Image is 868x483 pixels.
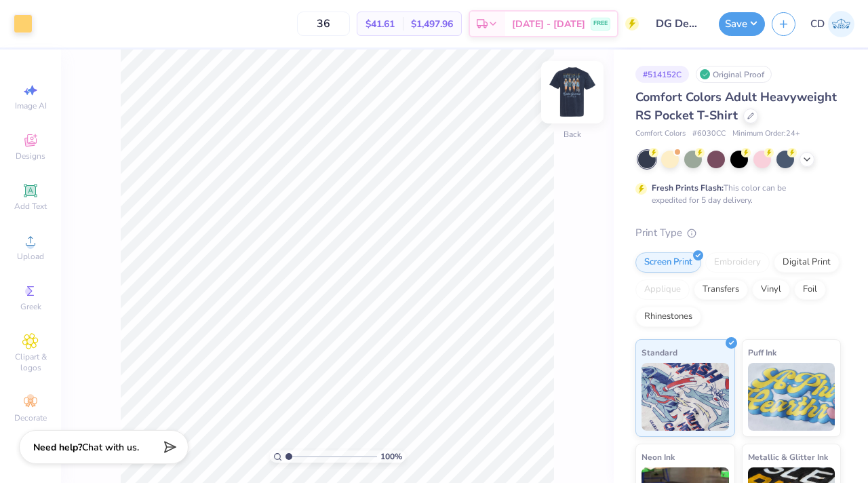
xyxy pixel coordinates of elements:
[14,412,47,423] span: Decorate
[545,65,599,119] img: Back
[635,307,701,327] div: Rhinestones
[635,279,690,300] div: Applique
[748,450,828,464] span: Metallic & Glitter Ink
[748,363,835,431] img: Puff Ink
[14,201,47,212] span: Add Text
[564,128,581,140] div: Back
[635,89,837,123] span: Comfort Colors Adult Heavyweight RS Pocket T-Shirt
[33,441,82,454] strong: Need help?
[646,10,712,37] input: Untitled Design
[7,351,54,373] span: Clipart & logos
[297,12,350,36] input: – –
[593,19,608,28] span: FREE
[635,128,686,140] span: Comfort Colors
[696,66,772,83] div: Original Proof
[705,252,770,273] div: Embroidery
[512,17,585,31] span: [DATE] - [DATE]
[774,252,840,273] div: Digital Print
[748,345,776,360] span: Puff Ink
[82,441,139,454] span: Chat with us.
[732,128,800,140] span: Minimum Order: 24 +
[366,17,395,31] span: $41.61
[635,225,841,241] div: Print Type
[635,66,689,83] div: # 514152C
[642,450,675,464] span: Neon Ink
[694,279,748,300] div: Transfers
[635,252,701,273] div: Screen Print
[642,363,729,431] img: Standard
[794,279,826,300] div: Foil
[15,100,47,111] span: Image AI
[380,450,402,463] span: 100 %
[810,16,825,32] span: CD
[411,17,453,31] span: $1,497.96
[752,279,790,300] div: Vinyl
[652,182,818,206] div: This color can be expedited for 5 day delivery.
[828,11,854,37] img: Colby Duncan
[810,11,854,37] a: CD
[20,301,41,312] span: Greek
[16,151,45,161] span: Designs
[652,182,724,193] strong: Fresh Prints Flash:
[642,345,677,360] span: Standard
[692,128,726,140] span: # 6030CC
[17,251,44,262] span: Upload
[719,12,765,36] button: Save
